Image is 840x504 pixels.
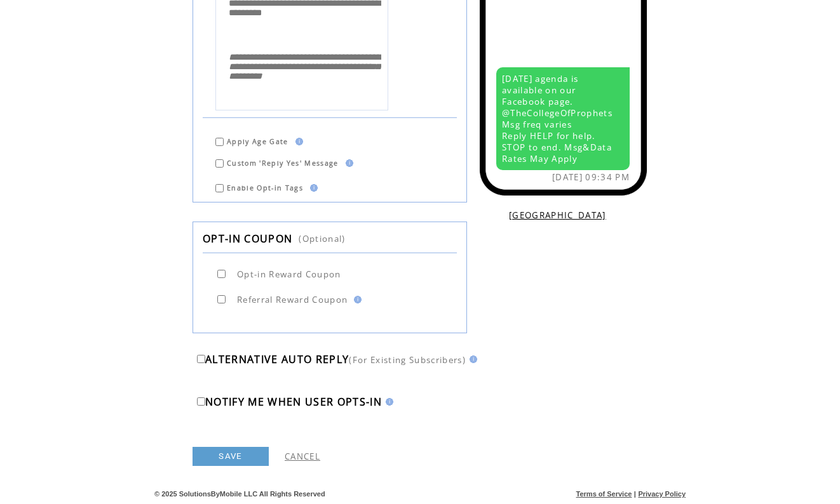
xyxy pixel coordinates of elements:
[227,159,339,168] span: Custom 'Reply Yes' Message
[634,490,636,498] span: |
[203,232,292,246] span: OPT-IN COUPON
[502,73,613,164] span: [DATE] agenda is available on our Facebook page. @TheCollegeOfProphets Msg freq varies Reply HELP...
[227,137,288,146] span: Apply Age Gate
[193,447,269,466] a: SAVE
[349,354,466,366] span: (For Existing Subscribers)
[237,294,348,305] span: Referral Reward Coupon
[285,451,320,462] a: CANCEL
[306,184,318,192] img: help.gif
[237,269,341,280] span: Opt-in Reward Coupon
[382,398,393,406] img: help.gif
[509,209,606,221] a: [GEOGRAPHIC_DATA]
[466,355,477,363] img: help.gif
[638,490,686,498] a: Privacy Policy
[154,490,325,498] span: © 2025 SolutionsByMobile LLC All Rights Reserved
[350,296,362,303] img: help.gif
[292,138,303,145] img: help.gif
[227,183,303,192] span: Enable Opt-in Tags
[205,395,382,409] span: NOTIFY ME WHEN USER OPTS-IN
[299,233,345,244] span: (Optional)
[342,159,353,167] img: help.gif
[205,352,349,366] span: ALTERNATIVE AUTO REPLY
[576,490,632,498] a: Terms of Service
